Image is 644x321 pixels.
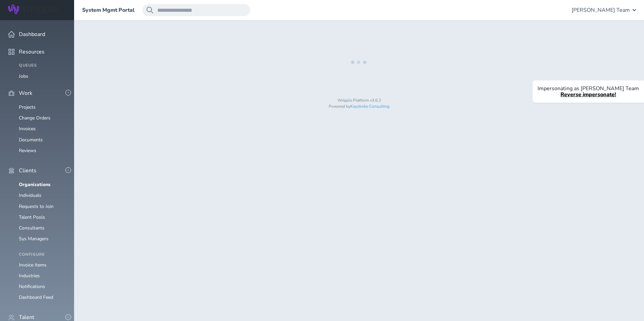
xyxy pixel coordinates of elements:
span: Resources [19,49,44,55]
a: Change Orders [19,115,51,121]
a: Keystroke Consulting [350,104,389,109]
a: Documents [19,137,43,143]
p: Impersonating as [PERSON_NAME] Team [538,85,639,92]
a: Individuals [19,192,41,199]
span: Talent [19,314,34,320]
a: Consultants [19,225,44,231]
a: Reverse impersonate! [560,91,616,98]
p: Powered by [91,104,627,109]
span: Clients [19,168,36,174]
a: Industries [19,273,40,279]
a: Invoice Items [19,262,46,268]
span: Work [19,90,32,96]
h4: Configure [19,252,66,257]
button: - [65,167,71,173]
a: System Mgmt Portal [82,7,134,13]
a: Reviews [19,147,36,154]
a: Dashboard Feed [19,294,53,300]
a: Talent Pools [19,214,45,220]
a: Invoices [19,126,36,132]
img: Wripple [8,4,59,14]
a: Notifications [19,283,45,290]
button: [PERSON_NAME] Team [572,4,636,16]
a: Organizations [19,181,51,188]
button: - [65,90,71,96]
a: Sys Managers [19,236,49,242]
p: Wripple Platform v3.6.2 [91,98,627,103]
a: Requests to Join [19,203,54,210]
span: Dashboard [19,31,45,37]
h4: Queues [19,63,66,68]
span: [PERSON_NAME] Team [572,7,630,13]
a: Jobs [19,73,28,79]
a: Projects [19,104,36,110]
button: - [65,314,71,320]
